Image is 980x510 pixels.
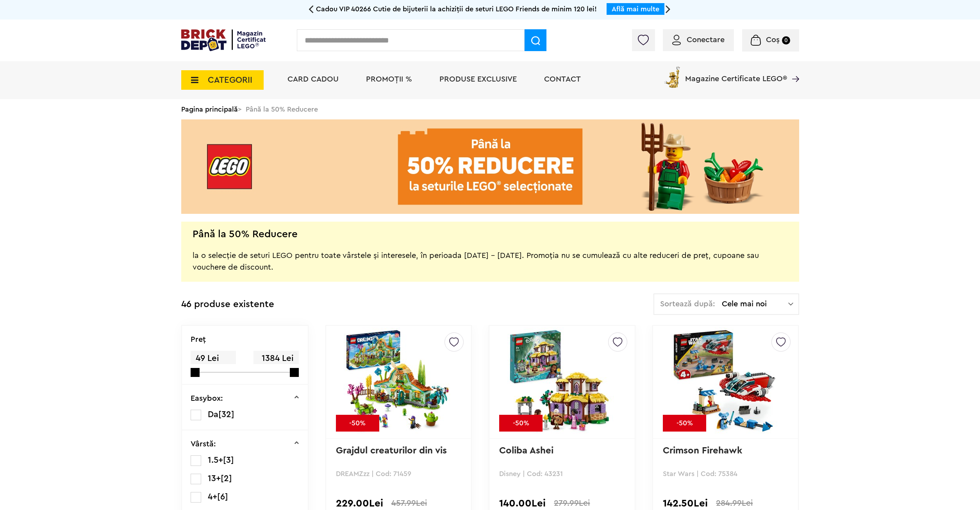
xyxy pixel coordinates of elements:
img: Landing page banner [181,119,799,214]
span: 13+ [208,474,221,483]
div: 46 produse existente [181,293,274,316]
div: -50% [663,415,706,432]
a: Grajdul creaturilor din vis [336,446,447,455]
p: Disney | Cod: 43231 [499,470,625,477]
span: Cadou VIP 40266 Cutie de bijuterii la achiziții de seturi LEGO Friends de minim 120 lei! [316,5,597,12]
p: DREAMZzz | Cod: 71459 [336,470,461,477]
p: Preţ [191,336,206,343]
span: Da [208,410,218,419]
p: Star Wars | Cod: 75384 [663,470,788,477]
a: Contact [544,75,581,83]
span: Sortează după: [660,300,715,308]
span: 1384 Lei [253,351,299,366]
span: Coș [766,36,780,44]
span: CATEGORII [208,76,252,84]
a: Conectare [672,36,725,44]
a: Coliba Ashei [499,446,553,455]
div: -50% [336,415,379,432]
span: [32] [218,410,234,419]
span: 142.50Lei [663,499,708,508]
img: Coliba Ashei [507,327,617,437]
span: 284.99Lei [716,499,753,507]
h2: Până la 50% Reducere [193,230,298,238]
small: 0 [782,36,790,44]
span: 49 Lei [191,351,236,366]
span: Cele mai noi [722,300,788,308]
div: > Până la 50% Reducere [181,99,799,119]
a: PROMOȚII % [366,75,412,83]
span: Conectare [687,36,725,44]
div: -50% [499,415,543,432]
a: Card Cadou [287,75,339,83]
img: Grajdul creaturilor din vis [344,327,453,437]
span: [2] [221,474,232,483]
a: Produse exclusive [439,75,517,83]
p: Vârstă: [191,440,216,448]
span: 279.99Lei [554,499,590,507]
p: Easybox: [191,394,223,402]
span: 4+ [208,492,217,501]
a: Află mai multe [612,5,659,12]
a: Magazine Certificate LEGO® [787,65,799,73]
span: 457.99Lei [391,499,427,507]
span: [6] [217,492,228,501]
a: Crimson Firehawk [663,446,742,455]
span: 1.5+ [208,456,223,464]
span: [3] [223,456,234,464]
a: Pagina principală [181,106,238,113]
div: la o selecție de seturi LEGO pentru toate vârstele și interesele, în perioada [DATE] - [DATE]. Pr... [193,238,788,273]
span: 229.00Lei [336,499,383,508]
span: 140.00Lei [499,499,546,508]
span: Magazine Certificate LEGO® [685,65,787,83]
img: Crimson Firehawk [671,327,780,437]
